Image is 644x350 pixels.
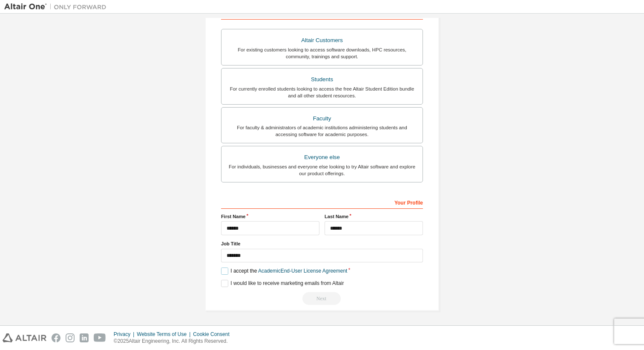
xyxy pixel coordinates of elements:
div: For currently enrolled students looking to access the free Altair Student Edition bundle and all ... [227,85,417,99]
div: Your Profile [221,195,423,209]
label: I accept the [221,267,347,275]
div: Website Terms of Use [137,331,193,338]
label: First Name [221,213,319,220]
div: For faculty & administrators of academic institutions administering students and accessing softwa... [227,124,417,138]
div: Altair Customers [227,34,417,46]
div: Students [227,74,417,85]
img: facebook.svg [52,333,60,342]
div: Faculty [227,113,417,125]
div: Privacy [114,331,137,338]
p: © 2025 Altair Engineering, Inc. All Rights Reserved. [114,338,235,345]
img: altair_logo.svg [3,333,46,342]
a: Academic End-User License Agreement [258,268,347,274]
div: Everyone else [227,151,417,163]
img: Altair One [4,3,111,11]
div: For individuals, businesses and everyone else looking to try Altair software and explore our prod... [227,163,417,177]
label: I would like to receive marketing emails from Altair [221,280,344,287]
div: Cookie Consent [193,331,234,338]
div: For existing customers looking to access software downloads, HPC resources, community, trainings ... [227,46,417,60]
img: linkedin.svg [80,333,89,342]
label: Last Name [325,213,423,220]
img: youtube.svg [94,333,106,342]
label: Job Title [221,240,423,247]
img: instagram.svg [66,333,75,342]
div: Read and acccept EULA to continue [221,292,423,305]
